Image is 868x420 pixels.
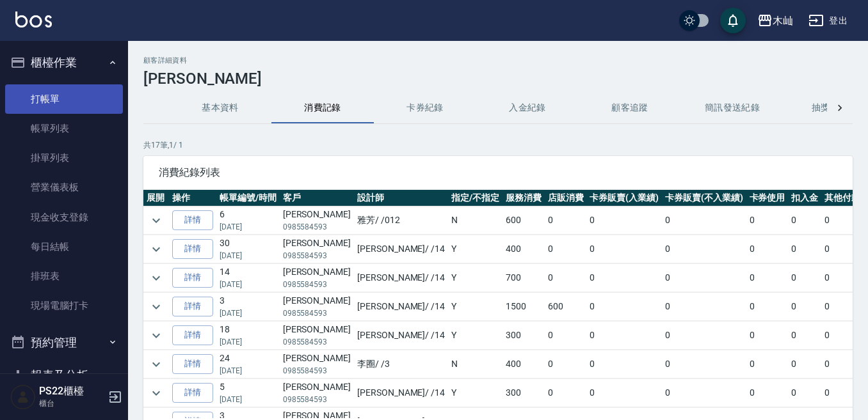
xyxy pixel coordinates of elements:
td: Y [448,293,502,321]
button: expand row [147,268,166,288]
td: 0 [788,350,821,378]
th: 指定/不指定 [448,190,502,206]
p: 0985584593 [283,250,351,261]
a: 詳情 [172,354,213,374]
p: 共 17 筆, 1 / 1 [143,139,853,151]
td: 400 [502,350,545,378]
td: [PERSON_NAME] / /14 [354,322,448,350]
td: Y [448,379,502,407]
button: 登出 [803,9,853,33]
a: 排班表 [5,261,123,291]
td: 0 [662,235,746,263]
button: 卡券紀錄 [374,93,476,123]
td: 700 [502,264,545,292]
h5: PS22櫃檯 [39,385,104,398]
button: expand row [147,384,166,403]
td: 0 [788,293,821,321]
td: 5 [216,379,280,407]
td: 0 [586,379,662,407]
button: expand row [147,326,166,345]
p: 0985584593 [283,279,351,290]
h2: 顧客詳細資料 [143,56,853,65]
p: 0985584593 [283,394,351,405]
td: [PERSON_NAME] [280,235,354,263]
td: [PERSON_NAME] / /14 [354,293,448,321]
td: 0 [662,206,746,235]
td: [PERSON_NAME] [280,293,354,321]
td: [PERSON_NAME] [280,264,354,292]
td: 14 [216,264,280,292]
th: 設計師 [354,190,448,206]
a: 打帳單 [5,84,123,114]
th: 店販消費 [545,190,587,206]
button: 木屾 [752,8,798,34]
td: 0 [788,379,821,407]
td: 0 [586,206,662,235]
a: 詳情 [172,297,213,316]
td: 30 [216,235,280,263]
a: 掛單列表 [5,143,123,173]
td: 6 [216,206,280,235]
th: 扣入金 [788,190,821,206]
td: 0 [746,293,789,321]
img: Person [10,384,36,410]
a: 帳單列表 [5,114,123,143]
td: 0 [586,350,662,378]
td: Y [448,264,502,292]
td: 18 [216,322,280,350]
a: 詳情 [172,325,213,345]
p: [DATE] [220,336,277,348]
p: [DATE] [220,279,277,290]
button: 基本資料 [169,93,271,123]
td: [PERSON_NAME] [280,379,354,407]
th: 卡券販賣(入業績) [586,190,662,206]
td: 0 [662,293,746,321]
td: 0 [662,379,746,407]
p: 櫃台 [39,398,104,409]
td: 0 [662,322,746,350]
td: Y [448,235,502,263]
td: 0 [746,235,789,263]
p: 0985584593 [283,336,351,348]
th: 帳單編號/時間 [216,190,280,206]
a: 每日結帳 [5,232,123,261]
th: 卡券販賣(不入業績) [662,190,746,206]
td: N [448,350,502,378]
td: 0 [545,350,587,378]
td: 300 [502,379,545,407]
p: 0985584593 [283,221,351,233]
td: [PERSON_NAME] / /14 [354,379,448,407]
th: 操作 [169,190,216,206]
p: [DATE] [220,250,277,261]
td: 0 [545,235,587,263]
td: 3 [216,293,280,321]
button: expand row [147,211,166,230]
td: [PERSON_NAME] / /14 [354,235,448,263]
td: 0 [788,322,821,350]
span: 消費紀錄列表 [159,166,837,179]
td: 300 [502,322,545,350]
td: [PERSON_NAME] [280,322,354,350]
img: Logo [15,12,52,27]
td: 0 [788,235,821,263]
td: 0 [746,322,789,350]
td: [PERSON_NAME] / /14 [354,264,448,292]
td: 雅芳 / /012 [354,206,448,235]
div: 木屾 [773,13,793,29]
a: 營業儀表板 [5,173,123,202]
td: 0 [746,206,789,235]
a: 詳情 [172,383,213,403]
button: 預約管理 [5,326,123,359]
th: 客戶 [280,190,354,206]
td: 0 [788,264,821,292]
button: expand row [147,297,166,316]
button: 簡訊發送紀錄 [681,93,784,123]
td: [PERSON_NAME] [280,206,354,235]
td: 0 [586,264,662,292]
td: 0 [662,350,746,378]
h3: [PERSON_NAME] [143,70,853,88]
td: 0 [788,206,821,235]
button: expand row [147,355,166,374]
p: 0985584593 [283,307,351,319]
td: 0 [586,235,662,263]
